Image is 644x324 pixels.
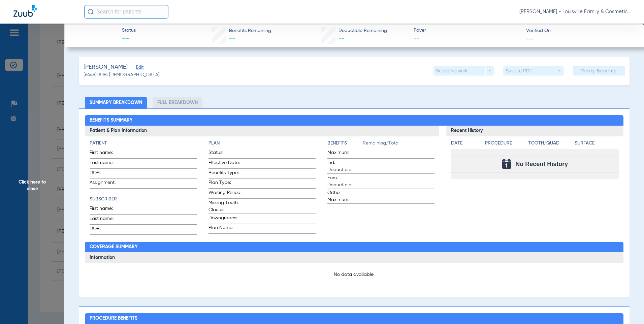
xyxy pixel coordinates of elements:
app-breakdown-title: Benefits [327,140,363,149]
h4: Subscriber [90,196,197,203]
span: Downgrades: [208,215,241,224]
span: Fam. Deductible: [327,174,360,189]
span: -- [414,34,520,43]
span: Payer [414,27,520,34]
span: DOB: [90,169,123,179]
span: Plan Name: [208,224,241,233]
span: Effective Date: [208,159,241,168]
span: Last name: [90,159,123,168]
span: [PERSON_NAME] [84,63,128,71]
span: No Recent History [515,161,568,167]
span: Verified On [526,27,633,34]
h2: Benefits Summary [85,115,624,126]
h4: Date [451,140,479,147]
span: DOB: [90,225,123,234]
h2: Coverage Summary [85,242,624,253]
h4: Patient [90,140,197,147]
span: Last name: [90,215,123,224]
span: First name: [90,205,123,214]
span: -- [339,36,345,42]
h2: Procedure Benefits [85,313,624,324]
h3: Patient & Plan Information [85,126,440,136]
span: Maximum: [327,149,360,158]
span: Edit [136,65,142,71]
span: Status [122,27,136,34]
h4: Surface [575,140,619,147]
span: Plan Type: [208,179,241,188]
span: Waiting Period: [208,189,241,198]
img: Zuub Logo [13,5,37,17]
span: Deductible Remaining [339,27,387,34]
span: Missing Tooth Clause: [208,199,241,214]
span: Assignment: [90,179,123,188]
span: First name: [90,149,123,158]
iframe: Chat Widget [610,292,644,324]
app-breakdown-title: Date [451,140,479,149]
span: Ortho Maximum: [327,189,360,203]
h4: Tooth/Quad [528,140,572,147]
li: Summary Breakdown [85,97,147,108]
span: -- [526,35,534,42]
p: No data available. [90,271,619,278]
span: Remaining/Total [363,140,434,149]
input: Search for patients [84,5,168,19]
span: [PERSON_NAME] - Louisville Family & Cosmetic Dentistry [519,8,631,15]
li: Full Breakdown [153,97,202,108]
img: Search Icon [88,9,94,15]
app-breakdown-title: Procedure [485,140,526,149]
span: Benefits Type: [208,169,241,179]
span: -- [122,34,136,44]
h4: Procedure [485,140,526,147]
img: Calendar [502,159,511,169]
h4: Benefits [327,140,363,147]
app-breakdown-title: Surface [575,140,619,149]
span: Ind. Deductible: [327,159,360,173]
span: (6448) DOB: [DEMOGRAPHIC_DATA] [84,71,160,78]
app-breakdown-title: Tooth/Quad [528,140,572,149]
h3: Information [85,252,624,263]
span: -- [229,36,235,42]
h3: Recent History [446,126,623,136]
span: Status: [208,149,241,158]
span: Benefits Remaining [229,27,271,34]
h4: Plan [208,140,316,147]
